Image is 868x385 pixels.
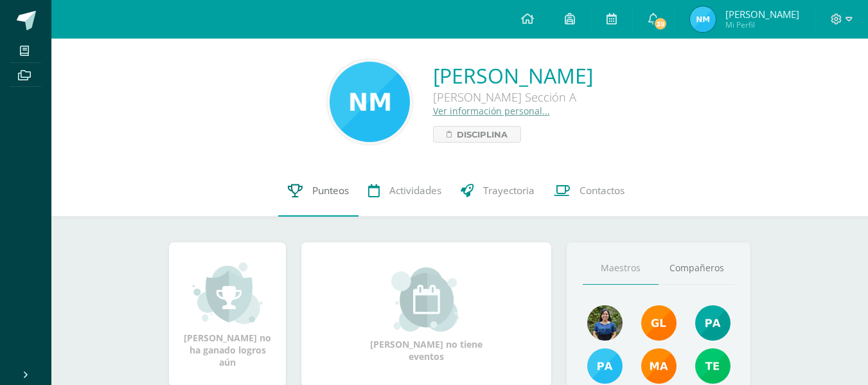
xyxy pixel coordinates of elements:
[641,348,677,384] img: 560278503d4ca08c21e9c7cd40ba0529.png
[580,184,624,197] span: Contactos
[695,348,731,384] img: f478d08ad3f1f0ce51b70bf43961b330.png
[278,165,359,217] a: Punteos
[587,305,623,341] img: ea1e021c45f4b6377b2c1f7d95b2b569.png
[433,62,593,89] a: [PERSON_NAME]
[312,184,349,197] span: Punteos
[544,165,634,217] a: Contactos
[690,6,716,32] img: 1873438405914e768c422af73e4c8058.png
[457,127,508,142] span: Disciplina
[725,19,799,30] span: Mi Perfil
[433,126,521,143] a: Disciplina
[583,252,659,285] a: Maestros
[451,165,544,217] a: Trayectoria
[433,89,593,105] div: [PERSON_NAME] Sección A
[659,252,734,285] a: Compañeros
[182,261,273,368] div: [PERSON_NAME] no ha ganado logros aún
[193,261,263,325] img: achievement_small.png
[433,105,550,117] a: Ver información personal...
[359,165,451,217] a: Actividades
[641,305,677,341] img: 895b5ece1ed178905445368d61b5ce67.png
[389,184,441,197] span: Actividades
[391,267,461,332] img: event_small.png
[362,267,491,363] div: [PERSON_NAME] no tiene eventos
[695,305,731,341] img: 40c28ce654064086a0d3fb3093eec86e.png
[587,348,623,384] img: d0514ac6eaaedef5318872dd8b40be23.png
[483,184,535,197] span: Trayectoria
[330,62,410,142] img: bb472f226e2a401a796571ede2f82089.png
[725,8,799,21] span: [PERSON_NAME]
[653,17,668,31] span: 39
